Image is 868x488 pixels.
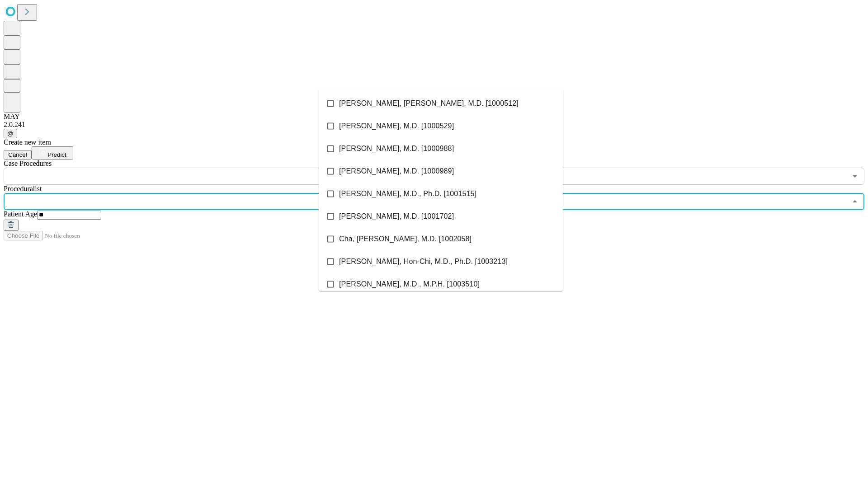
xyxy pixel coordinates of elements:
[4,150,32,160] button: Cancel
[4,185,42,192] span: Proceduralist
[339,166,454,177] span: [PERSON_NAME], M.D. [1000989]
[339,98,519,109] span: [PERSON_NAME], [PERSON_NAME], M.D. [1000512]
[849,195,861,208] button: Close
[32,146,73,160] button: Predict
[4,113,864,121] div: MAY
[4,138,51,146] span: Create new item
[339,188,476,199] span: [PERSON_NAME], M.D., Ph.D. [1001515]
[339,279,480,290] span: [PERSON_NAME], M.D., M.P.H. [1003510]
[849,170,861,183] button: Open
[4,121,864,129] div: 2.0.241
[339,256,508,267] span: [PERSON_NAME], Hon-Chi, M.D., Ph.D. [1003213]
[339,143,454,154] span: [PERSON_NAME], M.D. [1000988]
[4,129,17,138] button: @
[4,160,52,167] span: Scheduled Procedure
[339,234,472,244] span: Cha, [PERSON_NAME], M.D. [1002058]
[339,211,454,222] span: [PERSON_NAME], M.D. [1001702]
[47,151,66,158] span: Predict
[8,151,27,158] span: Cancel
[339,121,454,131] span: [PERSON_NAME], M.D. [1000529]
[4,210,37,218] span: Patient Age
[7,130,14,137] span: @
